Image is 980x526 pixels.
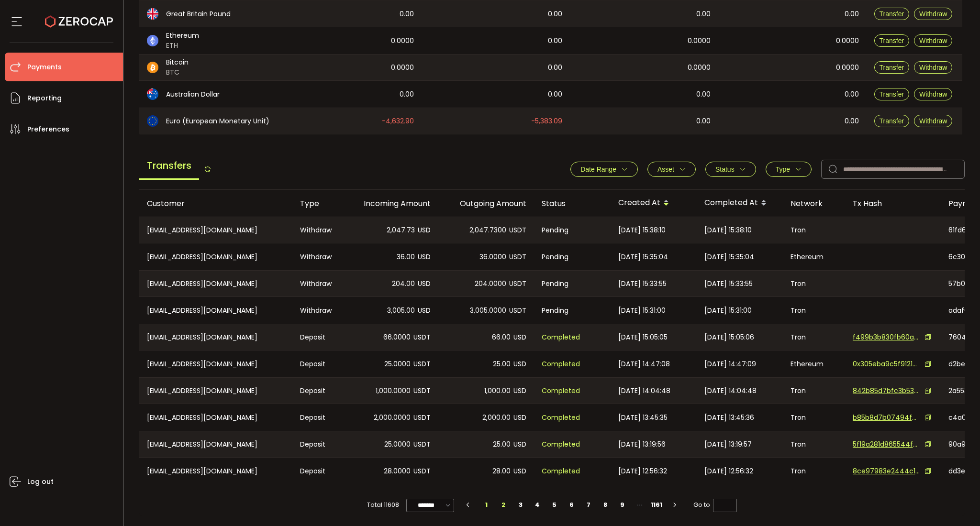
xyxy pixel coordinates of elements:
[513,439,526,450] span: USD
[597,498,614,512] li: 8
[783,243,845,270] div: Ethereum
[139,217,292,243] div: [EMAIL_ADDRESS][DOMAIN_NAME]
[548,62,562,73] span: 0.00
[783,297,845,324] div: Tron
[292,324,343,350] div: Deposit
[292,243,343,270] div: Withdraw
[147,35,158,46] img: eth_portfolio.svg
[387,225,415,236] span: 2,047.73
[715,165,735,173] span: Status
[874,61,910,74] button: Transfer
[513,466,526,477] span: USD
[580,165,616,173] span: Date Range
[618,359,670,370] span: [DATE] 14:47:08
[493,439,511,450] span: 25.00
[413,466,431,477] span: USDT
[542,412,580,423] span: Completed
[147,62,158,73] img: btc_portfolio.svg
[413,359,431,370] span: USDT
[139,198,292,209] div: Customer
[413,439,431,450] span: USDT
[783,404,845,431] div: Tron
[880,117,904,125] span: Transfer
[542,252,568,263] span: Pending
[766,162,812,177] button: Type
[542,359,580,370] span: Completed
[27,475,54,489] span: Log out
[618,225,666,236] span: [DATE] 15:38:10
[479,252,506,263] span: 36.0000
[618,278,667,289] span: [DATE] 15:33:55
[27,60,62,74] span: Payments
[384,466,411,477] span: 28.0000
[400,89,414,100] span: 0.00
[382,116,414,127] span: -4,632.90
[166,9,231,19] span: Great Britain Pound
[688,35,711,46] span: 0.0000
[932,480,980,526] iframe: Chat Widget
[880,37,904,44] span: Transfer
[836,62,859,73] span: 0.0000
[874,88,910,100] button: Transfer
[376,385,411,396] span: 1,000.0000
[384,439,411,450] span: 25.0000
[418,252,431,263] span: USD
[919,37,947,44] span: Withdraw
[27,91,62,105] span: Reporting
[542,385,580,396] span: Completed
[413,385,431,396] span: USDT
[614,498,631,512] li: 9
[529,498,546,512] li: 4
[704,359,756,370] span: [DATE] 14:47:09
[618,412,668,423] span: [DATE] 13:45:35
[139,351,292,377] div: [EMAIL_ADDRESS][DOMAIN_NAME]
[438,198,534,209] div: Outgoing Amount
[139,404,292,431] div: [EMAIL_ADDRESS][DOMAIN_NAME]
[914,8,952,20] button: Withdraw
[509,252,526,263] span: USDT
[166,116,269,126] span: Euro (European Monetary Unit)
[27,122,69,136] span: Preferences
[482,412,511,423] span: 2,000.00
[292,198,343,209] div: Type
[492,332,511,343] span: 66.00
[484,385,511,396] span: 1,000.00
[493,359,511,370] span: 25.00
[704,439,752,450] span: [DATE] 13:19:57
[914,61,952,74] button: Withdraw
[542,305,568,316] span: Pending
[611,195,697,211] div: Created At
[546,498,563,512] li: 5
[845,116,859,127] span: 0.00
[292,458,343,484] div: Deposit
[166,41,199,51] span: ETH
[166,67,189,77] span: BTC
[392,278,415,289] span: 204.00
[139,378,292,404] div: [EMAIL_ADDRESS][DOMAIN_NAME]
[704,412,754,423] span: [DATE] 13:45:36
[618,252,668,263] span: [DATE] 15:35:04
[470,305,506,316] span: 3,005.0000
[384,359,411,370] span: 25.0000
[845,9,859,20] span: 0.00
[147,88,158,100] img: aud_portfolio.svg
[367,498,399,512] span: Total 11608
[647,162,696,177] button: Asset
[853,439,920,449] span: 5f19a281d865544f5ad6ff266b0f4ebdd28b15a26061407825ae8426f8bf8348
[413,332,431,343] span: USDT
[618,385,670,396] span: [DATE] 14:04:48
[880,90,904,98] span: Transfer
[509,225,526,236] span: USDT
[580,498,597,512] li: 7
[696,116,711,127] span: 0.00
[391,35,414,46] span: 0.0000
[542,332,580,343] span: Completed
[783,198,845,209] div: Network
[845,89,859,100] span: 0.00
[492,466,511,477] span: 28.00
[563,498,580,512] li: 6
[400,9,414,20] span: 0.00
[880,10,904,18] span: Transfer
[513,385,526,396] span: USD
